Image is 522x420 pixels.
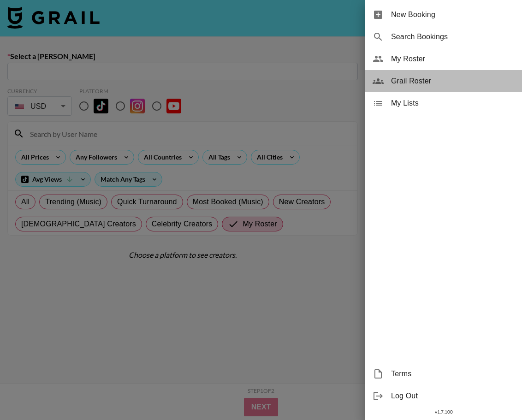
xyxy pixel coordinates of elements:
div: Terms [365,363,522,385]
span: Terms [391,368,515,379]
div: v 1.7.100 [365,407,522,417]
span: New Booking [391,9,515,20]
span: My Lists [391,98,515,109]
span: Search Bookings [391,31,515,42]
span: Grail Roster [391,76,515,87]
div: Grail Roster [365,70,522,92]
div: Search Bookings [365,26,522,48]
div: Log Out [365,385,522,407]
div: My Lists [365,92,522,114]
div: My Roster [365,48,522,70]
div: New Booking [365,4,522,26]
span: Log Out [391,390,515,402]
span: My Roster [391,53,515,65]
